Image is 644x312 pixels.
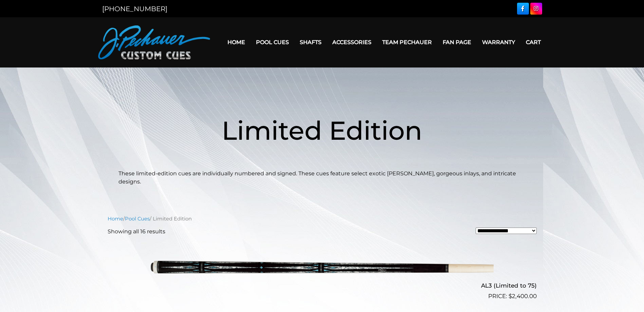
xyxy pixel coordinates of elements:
a: Pool Cues [125,216,150,222]
select: Shop order [476,228,537,234]
a: Fan Page [437,34,477,51]
a: [PHONE_NUMBER] [102,5,167,13]
a: Pool Cues [251,34,294,51]
p: Showing all 16 results [108,228,165,236]
span: $ [509,293,512,299]
h2: AL3 (Limited to 75) [108,279,537,292]
a: Home [222,34,251,51]
img: Pechauer Custom Cues [98,25,210,59]
a: Accessories [327,34,377,51]
bdi: 2,400.00 [509,293,537,299]
a: Shafts [294,34,327,51]
span: Limited Edition [222,115,422,146]
a: Home [108,216,123,222]
nav: Breadcrumb [108,215,537,222]
a: Warranty [477,34,520,51]
img: AL3 (Limited to 75) [151,241,494,298]
a: Team Pechauer [377,34,437,51]
a: Cart [520,34,546,51]
a: AL3 (Limited to 75) $2,400.00 [108,241,537,301]
p: These limited-edition cues are individually numbered and signed. These cues feature select exotic... [118,170,526,186]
